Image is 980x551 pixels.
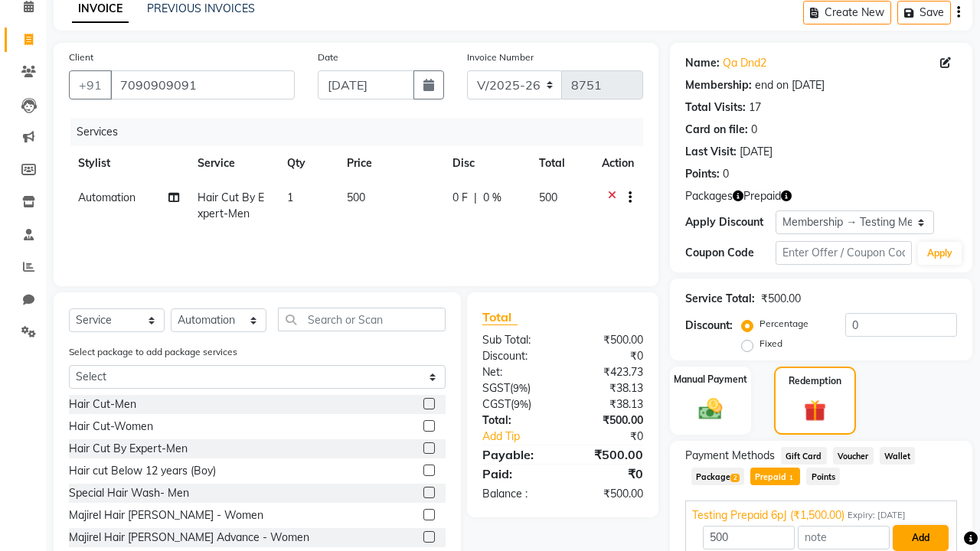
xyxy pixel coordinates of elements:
[691,468,744,485] span: Package
[452,190,468,206] span: 0 F
[69,345,237,359] label: Select package to add package services
[483,190,501,206] span: 0 %
[798,526,890,549] input: note
[593,146,643,181] th: Action
[685,245,776,261] div: Coupon Code
[685,99,746,116] div: Total Visits:
[563,364,655,380] div: ₹423.73
[563,380,655,396] div: ₹38.13
[918,242,962,265] button: Apply
[692,507,844,523] span: Testing Prepaid 6pJ (₹1,500.00)
[750,468,800,485] span: Prepaid
[563,445,655,464] div: ₹500.00
[69,463,216,479] div: Hair cut Below 12 years (Boy)
[471,412,563,429] div: Total:
[563,465,655,483] div: ₹0
[69,146,188,181] th: Stylist
[513,382,528,394] span: 9%
[759,317,808,331] label: Percentage
[69,485,189,501] div: Special Hair Wash- Men
[685,166,720,182] div: Points:
[539,191,557,204] span: 500
[69,507,263,523] div: Majirel Hair [PERSON_NAME] - Women
[530,146,593,181] th: Total
[685,448,775,464] span: Payment Methods
[759,337,782,350] label: Fixed
[563,412,655,429] div: ₹500.00
[474,190,477,206] span: |
[147,2,255,15] a: PREVIOUS INVOICES
[740,144,773,160] div: [DATE]
[723,166,729,182] div: 0
[751,122,757,138] div: 0
[761,291,801,307] div: ₹500.00
[563,486,655,502] div: ₹500.00
[749,99,761,116] div: 17
[723,55,766,71] a: Qa Dnd2
[674,373,747,386] label: Manual Payment
[685,318,733,334] div: Discount:
[471,332,563,348] div: Sub Total:
[347,191,365,204] span: 500
[776,241,912,265] input: Enter Offer / Coupon Code
[471,364,563,380] div: Net:
[482,381,510,395] span: SGST
[471,445,563,464] div: Payable:
[893,525,949,551] button: Add
[685,291,755,307] div: Service Total:
[69,419,153,435] div: Hair Cut-Women
[563,332,655,348] div: ₹500.00
[514,398,528,410] span: 9%
[69,70,112,99] button: +91
[563,348,655,364] div: ₹0
[685,55,720,71] div: Name:
[338,146,443,181] th: Price
[786,474,795,483] span: 1
[471,429,578,445] a: Add Tip
[685,144,737,160] div: Last Visit:
[471,465,563,483] div: Paid:
[797,397,833,425] img: _gift.svg
[69,396,136,412] div: Hair Cut-Men
[578,429,655,445] div: ₹0
[318,51,338,64] label: Date
[806,468,840,485] span: Points
[563,396,655,412] div: ₹38.13
[443,146,530,181] th: Disc
[730,474,739,483] span: 2
[78,191,136,204] span: Automation
[471,396,563,412] div: ( )
[685,214,776,230] div: Apply Discount
[691,396,730,422] img: _cash.svg
[781,447,827,465] span: Gift Card
[69,530,309,546] div: Majirel Hair [PERSON_NAME] Advance - Women
[471,380,563,396] div: ( )
[471,486,563,502] div: Balance :
[471,348,563,364] div: Discount:
[198,191,264,220] span: Hair Cut By Expert-Men
[880,447,916,465] span: Wallet
[685,77,752,93] div: Membership:
[278,308,446,331] input: Search or Scan
[467,51,534,64] label: Invoice Number
[897,1,951,24] button: Save
[848,509,906,522] span: Expiry: [DATE]
[685,122,748,138] div: Card on file:
[789,374,841,388] label: Redemption
[685,188,733,204] span: Packages
[69,441,188,457] div: Hair Cut By Expert-Men
[69,51,93,64] label: Client
[287,191,293,204] span: 1
[482,397,511,411] span: CGST
[188,146,278,181] th: Service
[743,188,781,204] span: Prepaid
[703,526,795,549] input: Amount
[70,118,655,146] div: Services
[278,146,338,181] th: Qty
[110,70,295,99] input: Search by Name/Mobile/Email/Code
[482,309,518,325] span: Total
[833,447,874,465] span: Voucher
[803,1,891,24] button: Create New
[755,77,825,93] div: end on [DATE]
